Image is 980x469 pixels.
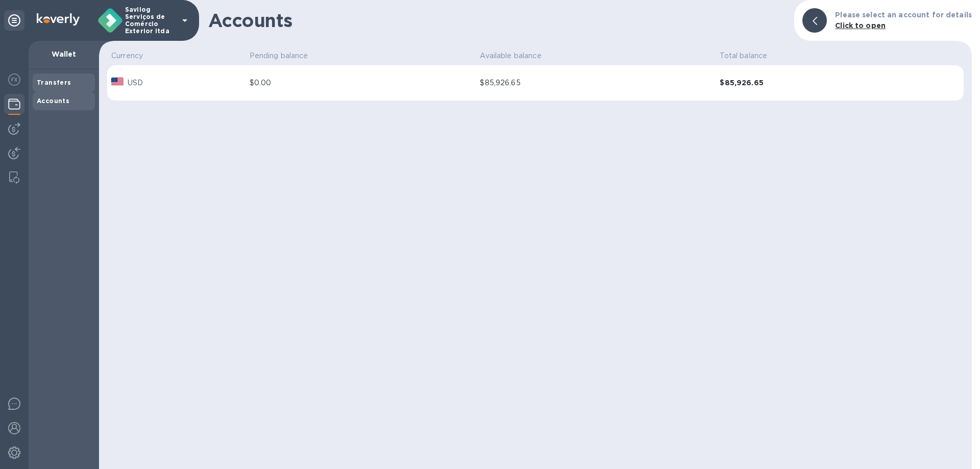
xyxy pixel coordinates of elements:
[37,13,80,26] img: Logo
[128,78,143,88] p: USD
[4,10,24,31] div: Unpin categories
[125,6,176,35] p: Savilog Serviços de Comércio Exterior ltda
[720,51,903,61] p: Total balance
[37,97,69,105] b: Accounts
[250,51,472,61] p: Pending balance
[250,78,472,88] div: $0.00
[480,78,712,88] div: $85,926.65
[835,21,886,30] b: Click to open
[208,10,786,31] h1: Accounts
[835,11,972,19] b: Please select an account for details
[720,78,903,88] b: $85,926.65
[37,49,91,59] p: Wallet
[37,79,71,86] b: Transfers
[8,73,20,86] img: Foreign exchange
[111,51,241,61] p: Currency
[8,98,20,110] img: Wallets
[480,51,712,61] p: Available balance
